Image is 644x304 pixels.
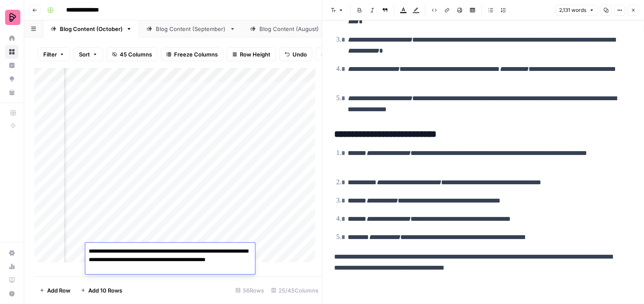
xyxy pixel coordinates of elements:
[243,20,336,37] a: Blog Content (August)
[5,31,19,45] a: Home
[47,286,70,295] span: Add Row
[60,25,123,33] div: Blog Content (October)
[34,284,76,297] button: Add Row
[5,10,20,25] img: Preply Logo
[107,48,157,61] button: 45 Columns
[5,45,19,59] a: Browse
[156,25,226,33] div: Blog Content (September)
[5,273,19,287] a: Learning Hub
[240,50,270,59] span: Row Height
[259,25,319,33] div: Blog Content (August)
[38,48,70,61] button: Filter
[5,287,19,301] button: Help + Support
[43,20,139,37] a: Blog Content (October)
[120,50,152,59] span: 45 Columns
[43,50,57,59] span: Filter
[292,50,307,59] span: Undo
[556,5,598,16] button: 2,131 words
[88,286,122,295] span: Add 10 Rows
[232,284,268,297] div: 56 Rows
[5,59,19,72] a: Insights
[227,48,276,61] button: Row Height
[73,48,103,61] button: Sort
[76,284,127,297] button: Add 10 Rows
[5,260,19,273] a: Usage
[5,7,19,28] button: Workspace: Preply
[5,86,19,99] a: Your Data
[560,6,587,14] span: 2,131 words
[174,50,218,59] span: Freeze Columns
[139,20,243,37] a: Blog Content (September)
[5,72,19,86] a: Opportunities
[268,284,322,297] div: 25/45 Columns
[5,246,19,260] a: Settings
[161,48,223,61] button: Freeze Columns
[79,50,90,59] span: Sort
[279,48,312,61] button: Undo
